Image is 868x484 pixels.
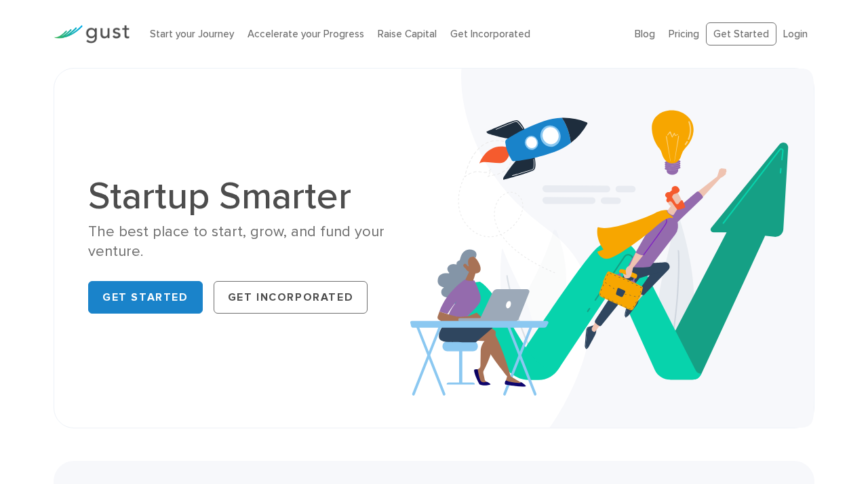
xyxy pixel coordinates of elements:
[450,28,530,40] a: Get Incorporated
[214,281,368,314] a: Get Incorporated
[706,22,776,46] a: Get Started
[150,28,234,40] a: Start your Journey
[54,25,130,43] img: Gust Logo
[88,222,424,262] div: The best place to start, grow, and fund your venture.
[410,69,814,428] img: Startup Smarter Hero
[88,177,424,215] h1: Startup Smarter
[783,28,808,40] a: Login
[635,28,655,40] a: Blog
[88,281,203,314] a: Get Started
[669,28,699,40] a: Pricing
[378,28,437,40] a: Raise Capital
[248,28,364,40] a: Accelerate your Progress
